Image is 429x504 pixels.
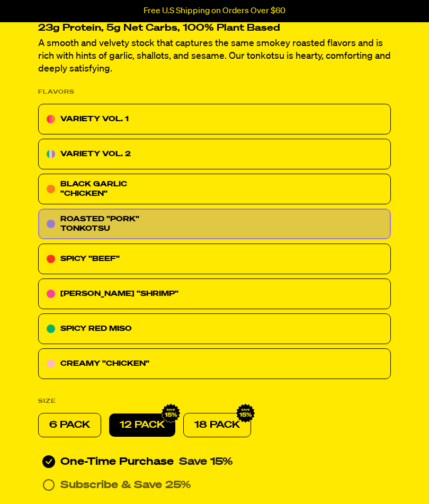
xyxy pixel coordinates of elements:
[60,253,120,265] p: SPICY "BEEF"
[120,419,165,431] p: 12 PACK
[38,24,391,32] h2: 23g Protein, 5g Net Carbs, 100% Plant Based
[38,348,391,379] div: CREAMY "CHICKEN"
[38,313,391,344] div: SPICY RED MISO
[60,357,149,370] p: CREAMY "CHICKEN"
[60,215,139,232] span: ROASTED "PORK" TONKOTSU
[47,325,55,333] img: fc2c7a02-spicy-red-miso.svg
[38,395,56,408] p: SIZE
[47,185,55,193] img: icon-black-garlic-chicken.svg
[60,479,191,491] p: Subscribe & Save 25%
[47,220,55,228] img: 57ed4456-roasted-pork-tonkotsu.svg
[38,174,391,204] div: BLACK GARLIC "CHICKEN"
[60,113,129,125] p: VARIETY VOL. 1
[194,419,240,431] p: 18 PACK
[38,37,391,75] p: A smooth and velvety stock that captures the same smokey roasted flavors and is rich with hints o...
[47,115,55,123] img: icon-variety-vol-1.svg
[47,150,55,158] img: icon-variety-vol2.svg
[49,419,90,431] p: 6 PACK
[38,413,101,437] div: 6 PACK
[47,255,55,263] img: 7abd0c97-spicy-beef.svg
[109,413,175,437] div: 12 PACK
[60,287,178,300] p: [PERSON_NAME] "SHRIMP"
[38,104,391,134] div: VARIETY VOL. 1
[47,359,55,368] img: c10dfa8e-creamy-chicken.svg
[38,86,75,98] p: FLAVORS
[179,456,233,467] span: Save 15%
[38,209,391,239] div: ROASTED "PORK" TONKOTSU
[60,455,174,468] span: One-Time Purchase
[38,244,391,274] div: SPICY "BEEF"
[47,290,55,298] img: 0be15cd5-tom-youm-shrimp.svg
[38,139,391,169] div: VARIETY VOL. 2
[60,322,132,335] p: SPICY RED MISO
[183,413,251,437] div: 18 PACK
[144,6,285,16] p: Free U.S Shipping on Orders Over $60
[60,148,131,160] p: VARIETY VOL. 2
[60,181,127,197] span: BLACK GARLIC "CHICKEN"
[38,278,391,309] div: [PERSON_NAME] "SHRIMP"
